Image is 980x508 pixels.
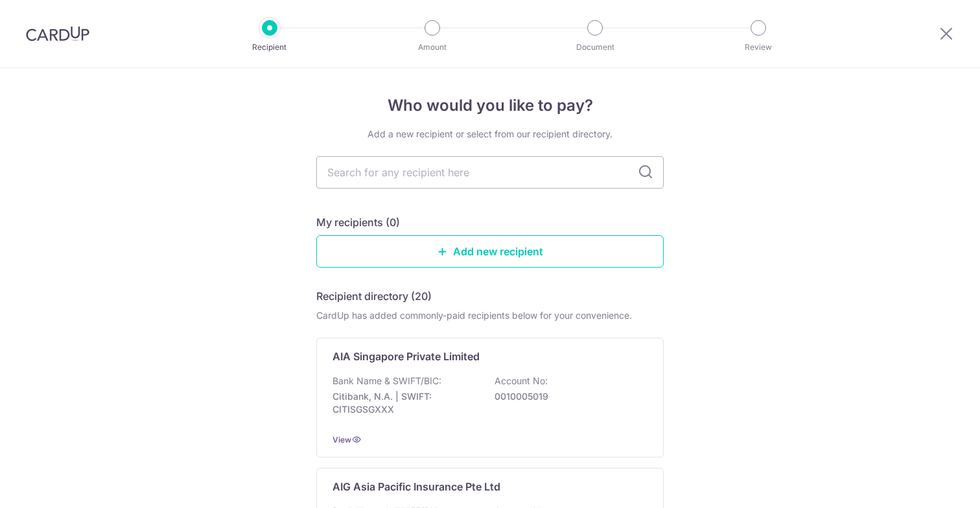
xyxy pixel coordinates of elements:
[316,309,664,322] div: CardUp has added commonly-paid recipients below for your convenience.
[495,375,548,387] p: Account No:
[316,94,664,117] h4: Who would you like to pay?
[316,235,664,268] a: Add new recipient
[316,156,664,189] input: Search for any recipient here
[332,375,441,387] p: Bank Name & SWIFT/BIC:
[26,26,89,41] img: CardUp
[332,479,500,494] p: AIG Asia Pacific Insurance Pte Ltd
[332,435,351,444] a: View
[222,41,318,54] p: Recipient
[316,288,432,304] h5: Recipient directory (20)
[316,128,664,141] div: Add a new recipient or select from our recipient directory.
[332,390,478,416] p: Citibank, N.A. | SWIFT: CITISGSGXXX
[547,41,643,54] p: Document
[332,349,480,364] p: AIA Singapore Private Limited
[316,214,400,230] h5: My recipients (0)
[495,390,640,403] p: 0010005019
[710,41,806,54] p: Review
[384,41,480,54] p: Amount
